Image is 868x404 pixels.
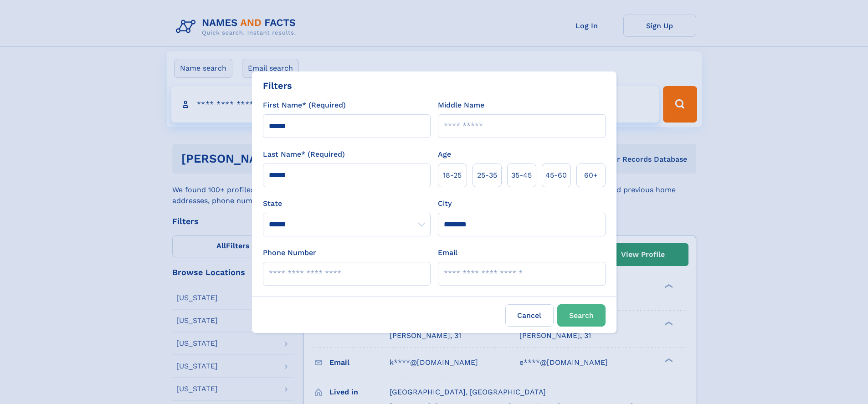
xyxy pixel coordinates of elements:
[545,170,567,181] span: 45‑60
[263,149,345,160] label: Last Name* (Required)
[438,198,452,209] label: City
[557,304,606,327] button: Search
[505,304,554,327] label: Cancel
[443,170,462,181] span: 18‑25
[263,100,346,111] label: First Name* (Required)
[263,79,292,92] div: Filters
[511,170,532,181] span: 35‑45
[584,170,598,181] span: 60+
[263,247,316,258] label: Phone Number
[438,100,484,111] label: Middle Name
[438,247,457,258] label: Email
[477,170,497,181] span: 25‑35
[438,149,451,160] label: Age
[263,198,431,209] label: State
